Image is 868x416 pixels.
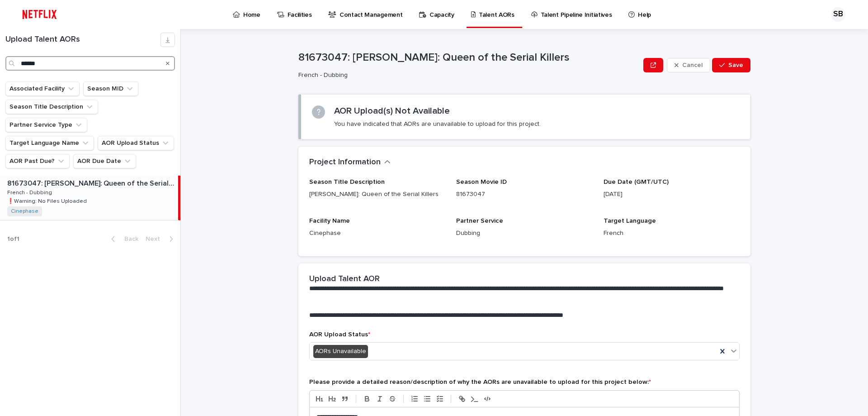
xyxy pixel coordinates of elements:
[456,218,503,224] span: Partner Service
[5,81,80,96] button: Associated Facility
[604,179,669,185] span: Due Date (GMT/UTC)
[831,7,845,22] div: SB
[298,72,636,79] p: French - Dubbing
[313,345,368,358] div: AORs Unavailable
[456,229,592,238] p: Dubbing
[456,190,592,199] p: 81673047
[146,236,165,242] span: Next
[119,236,138,242] span: Back
[334,105,450,116] h2: AOR Upload(s) Not Available
[604,218,656,224] span: Target Language
[604,229,740,238] p: French
[5,136,94,150] button: Target Language Name
[309,158,391,167] button: Project Information
[11,208,38,215] a: Cinephase
[309,379,651,385] span: Please provide a detailed reason/description of why the AORs are unavailable to upload for this p...
[98,136,174,150] button: AOR Upload Status
[104,235,142,243] button: Back
[309,158,381,167] h2: Project Information
[73,154,136,168] button: AOR Due Date
[5,154,70,168] button: AOR Past Due?
[309,331,370,338] span: AOR Upload Status
[142,235,180,243] button: Next
[456,179,507,185] span: Season Movie ID
[5,35,160,45] h1: Upload Talent AORs
[7,196,89,205] p: ❗️Warning: No Files Uploaded
[309,229,445,238] p: Cinephase
[604,190,740,199] p: [DATE]
[309,274,380,284] h2: Upload Talent AOR
[309,179,385,185] span: Season Title Description
[334,120,541,128] p: You have indicated that AORs are unavailable to upload for this project.
[5,118,87,132] button: Partner Service Type
[7,188,54,196] p: French - Dubbing
[667,58,710,72] button: Cancel
[298,51,640,64] p: 81673047: [PERSON_NAME]: Queen of the Serial Killers
[309,218,350,224] span: Facility Name
[7,177,176,188] p: 81673047: [PERSON_NAME]: Queen of the Serial Killers
[309,190,445,199] p: [PERSON_NAME]: Queen of the Serial Killers
[5,100,98,114] button: Season Title Description
[728,62,743,68] span: Save
[682,62,703,68] span: Cancel
[5,56,175,71] input: Search
[712,58,750,72] button: Save
[18,5,61,24] img: ifQbXi3ZQGMSEF7WDB7W
[83,81,138,96] button: Season MID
